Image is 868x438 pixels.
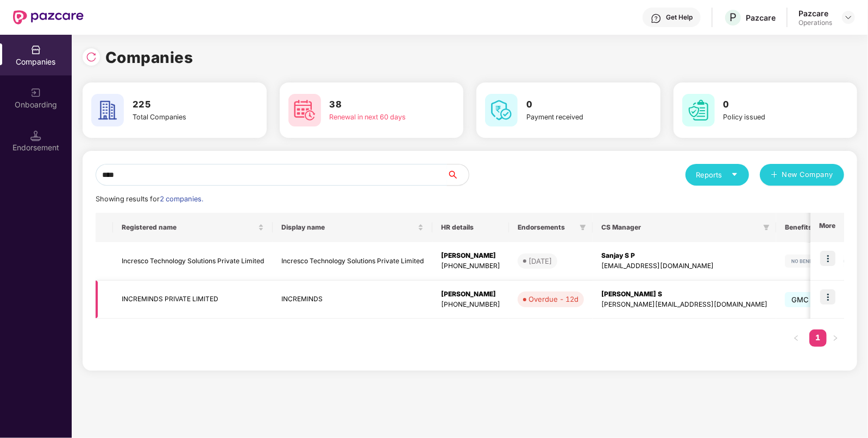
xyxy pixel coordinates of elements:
img: svg+xml;base64,PHN2ZyB3aWR0aD0iMjAiIGhlaWdodD0iMjAiIHZpZXdCb3g9IjAgMCAyMCAyMCIgZmlsbD0ibm9uZSIgeG... [30,87,41,98]
span: filter [761,221,772,234]
span: CS Manager [601,223,759,232]
img: svg+xml;base64,PHN2ZyBpZD0iRHJvcGRvd24tMzJ4MzIiIHhtbG5zPSJodHRwOi8vd3d3LnczLm9yZy8yMDAwL3N2ZyIgd2... [844,13,853,22]
div: Overdue - 12d [529,294,578,304]
img: svg+xml;base64,PHN2ZyB3aWR0aD0iMTQuNSIgaGVpZ2h0PSIxNC41IiB2aWV3Qm94PSIwIDAgMTYgMTYiIGZpbGw9Im5vbm... [30,130,41,141]
img: svg+xml;base64,PHN2ZyB4bWxucz0iaHR0cDovL3d3dy53My5vcmcvMjAwMC9zdmciIHdpZHRoPSI2MCIgaGVpZ2h0PSI2MC... [91,94,124,126]
div: Total Companies [133,112,226,123]
button: left [788,329,805,347]
span: Registered name [122,223,256,232]
span: filter [580,224,586,231]
div: Reports [696,169,738,180]
div: [EMAIL_ADDRESS][DOMAIN_NAME] [601,261,768,271]
span: Display name [281,223,416,232]
div: Pazcare [746,12,776,23]
button: right [827,329,844,347]
span: right [832,335,839,341]
span: P [729,11,737,24]
div: Pazcare [798,8,832,18]
span: left [793,335,800,341]
div: [PHONE_NUMBER] [441,300,500,310]
td: Incresco Technology Solutions Private Limited [273,242,432,281]
div: [PHONE_NUMBER] [441,261,500,271]
img: svg+xml;base64,PHN2ZyBpZD0iQ29tcGFuaWVzIiB4bWxucz0iaHR0cDovL3d3dy53My5vcmcvMjAwMC9zdmciIHdpZHRoPS... [30,45,41,55]
div: Payment received [526,112,620,123]
img: svg+xml;base64,PHN2ZyB4bWxucz0iaHR0cDovL3d3dy53My5vcmcvMjAwMC9zdmciIHdpZHRoPSI2MCIgaGVpZ2h0PSI2MC... [682,94,715,126]
div: [PERSON_NAME][EMAIL_ADDRESS][DOMAIN_NAME] [601,300,768,310]
img: svg+xml;base64,PHN2ZyB4bWxucz0iaHR0cDovL3d3dy53My5vcmcvMjAwMC9zdmciIHdpZHRoPSIxMjIiIGhlaWdodD0iMj... [785,255,851,268]
h3: 225 [133,98,226,112]
th: Registered name [113,213,273,242]
td: INCREMINDS PRIVATE LIMITED [113,281,273,319]
li: Next Page [827,329,844,347]
div: Get Help [666,13,693,22]
span: 2 companies. [160,195,203,203]
span: Endorsements [518,223,575,232]
th: HR details [432,213,509,242]
div: Policy issued [724,112,817,123]
button: search [446,164,469,186]
span: Showing results for [96,195,203,203]
th: Display name [273,213,432,242]
h3: 38 [330,98,423,112]
img: New Pazcare Logo [13,10,84,24]
div: [DATE] [529,256,552,266]
img: svg+xml;base64,PHN2ZyB4bWxucz0iaHR0cDovL3d3dy53My5vcmcvMjAwMC9zdmciIHdpZHRoPSI2MCIgaGVpZ2h0PSI2MC... [485,94,518,126]
span: GMC [785,292,816,307]
div: Sanjay S P [601,251,768,261]
span: New Company [782,169,834,180]
div: [PERSON_NAME] [441,289,500,300]
img: svg+xml;base64,PHN2ZyBpZD0iSGVscC0zMngzMiIgeG1sbnM9Imh0dHA6Ly93d3cudzMub3JnLzIwMDAvc3ZnIiB3aWR0aD... [651,13,662,24]
td: Incresco Technology Solutions Private Limited [113,242,273,281]
div: Operations [798,18,832,27]
div: [PERSON_NAME] [441,251,500,261]
img: icon [820,251,835,266]
div: [PERSON_NAME] S [601,289,768,300]
a: 1 [809,329,827,346]
th: More [810,213,844,242]
li: 1 [809,329,827,347]
span: plus [771,171,778,180]
img: svg+xml;base64,PHN2ZyBpZD0iUmVsb2FkLTMyeDMyIiB4bWxucz0iaHR0cDovL3d3dy53My5vcmcvMjAwMC9zdmciIHdpZH... [86,52,97,62]
td: INCREMINDS [273,281,432,319]
span: filter [577,221,588,234]
h3: 0 [724,98,817,112]
span: filter [763,224,770,231]
th: Benefits [776,213,860,242]
button: plusNew Company [760,164,844,186]
span: caret-down [731,171,738,178]
span: search [446,170,469,179]
li: Previous Page [788,329,805,347]
div: Renewal in next 60 days [330,112,423,123]
img: icon [820,289,835,304]
img: svg+xml;base64,PHN2ZyB4bWxucz0iaHR0cDovL3d3dy53My5vcmcvMjAwMC9zdmciIHdpZHRoPSI2MCIgaGVpZ2h0PSI2MC... [288,94,321,126]
h3: 0 [526,98,620,112]
h1: Companies [105,46,193,69]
